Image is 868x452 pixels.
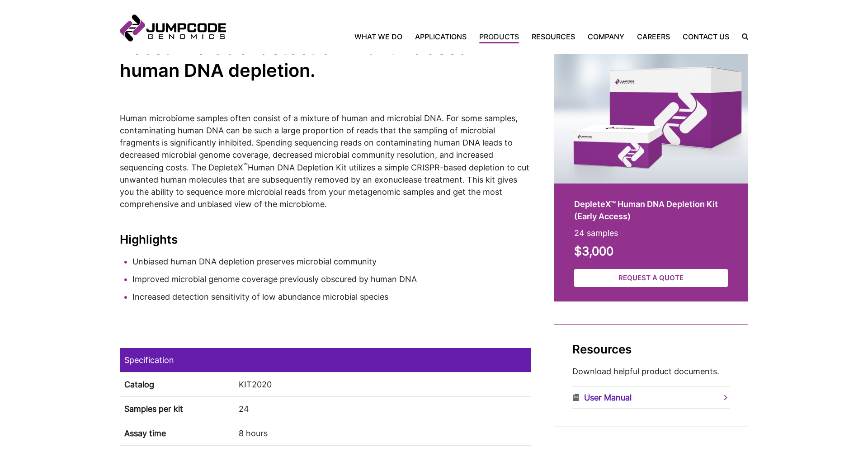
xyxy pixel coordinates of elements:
h2: Resources [572,343,730,356]
a: Applications [409,31,473,42]
nav: Primary Navigation [226,31,736,42]
a: Products [473,31,525,42]
a: Resources [525,31,581,42]
p: Download helpful product documents. [572,365,730,377]
a: Contact Us [676,31,736,42]
p: 24 samples [574,227,728,239]
h3: Highlights [120,233,531,246]
label: Search the site. [736,33,748,40]
th: Catalog [120,372,234,396]
td: 8 hours [234,421,531,445]
a: User Manual [572,387,730,408]
sup: ™ [243,162,248,169]
h2: Boost microbial detection with unbiased human DNA depletion. [120,37,531,82]
p: Human microbiome samples often consist of a mixture of human and microbial DNA. For some samples,... [120,112,531,210]
li: Increased detection sensitivity of low abundance microbial species [132,291,531,303]
a: What We Do [354,31,409,42]
strong: $3,000 [574,244,613,258]
td: Specification [120,348,531,372]
a: Company [581,31,631,42]
th: Assay time [120,421,234,445]
h2: DepleteX™ Human DNA Depletion Kit (Early Access) [574,198,728,222]
li: Unbiased human DNA depletion preserves microbial community [132,255,531,268]
td: 24 [234,396,531,421]
td: KIT2020 [234,372,531,396]
a: Request a Quote [574,269,728,287]
li: Improved microbial genome coverage previously obscured by human DNA [132,273,531,285]
a: Careers [631,31,676,42]
th: Samples per kit [120,396,234,421]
